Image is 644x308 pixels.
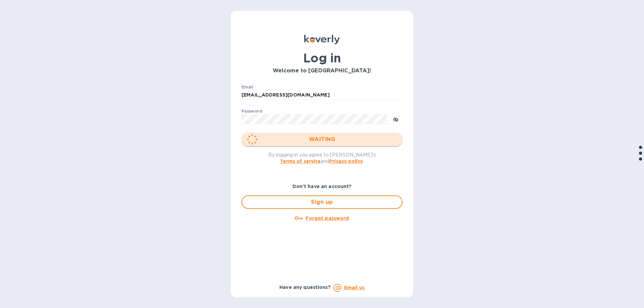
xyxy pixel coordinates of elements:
span: Sign up [248,198,396,206]
label: Password [241,109,262,113]
a: Terms of service [280,159,321,164]
h1: Log in [241,51,402,65]
b: Don't have an account? [292,184,352,189]
a: Email us [344,285,365,290]
span: By logging in you agree to [PERSON_NAME]'s and . [268,152,376,164]
button: Sign up [241,195,402,209]
input: Enter email address [241,90,402,100]
img: Koverly [304,35,340,44]
a: Privacy policy [329,159,363,164]
u: Forgot password [306,215,349,221]
b: Have any questions? [279,285,331,290]
h3: Welcome to [GEOGRAPHIC_DATA]! [241,68,402,74]
label: Email [241,85,253,89]
button: toggle password visibility [389,112,402,126]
